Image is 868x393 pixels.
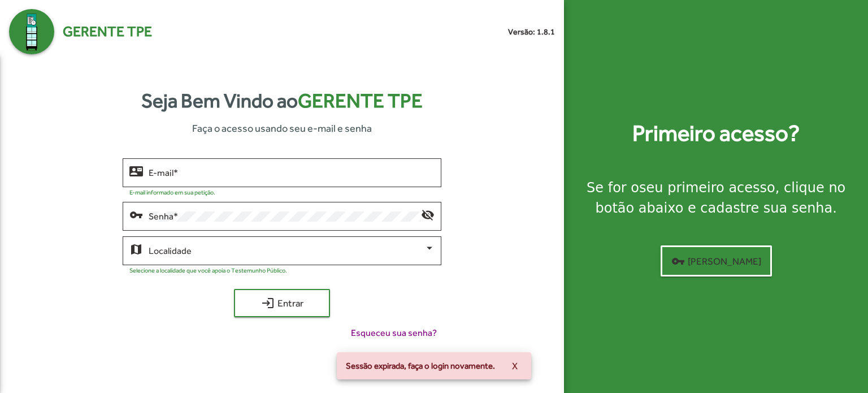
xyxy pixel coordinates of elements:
[503,356,527,376] button: X
[351,326,437,340] span: Esqueceu sua senha?
[129,189,215,196] mat-hint: E-mail informado em sua petição.
[508,26,555,38] small: Versão: 1.8.1
[129,164,143,178] mat-icon: contact_mail
[261,296,275,310] mat-icon: login
[671,251,761,271] span: [PERSON_NAME]
[578,178,854,218] div: Se for o , clique no botão abaixo e cadastre sua senha.
[129,242,143,256] mat-icon: map
[63,21,152,42] span: Gerente TPE
[9,9,54,54] img: Logo Gerente
[141,86,423,116] strong: Seja Bem Vindo ao
[661,245,772,277] button: [PERSON_NAME]
[129,267,287,274] mat-hint: Selecione a localidade que você apoia o Testemunho Público.
[298,89,423,112] span: Gerente TPE
[244,293,320,313] span: Entrar
[346,360,495,372] span: Sessão expirada, faça o login novamente.
[671,254,685,268] mat-icon: vpn_key
[129,208,143,221] mat-icon: vpn_key
[421,208,435,221] mat-icon: visibility_off
[512,356,518,376] span: X
[639,180,775,196] strong: seu primeiro acesso
[234,289,330,317] button: Entrar
[632,116,800,150] strong: Primeiro acesso?
[192,120,372,136] span: Faça o acesso usando seu e-mail e senha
